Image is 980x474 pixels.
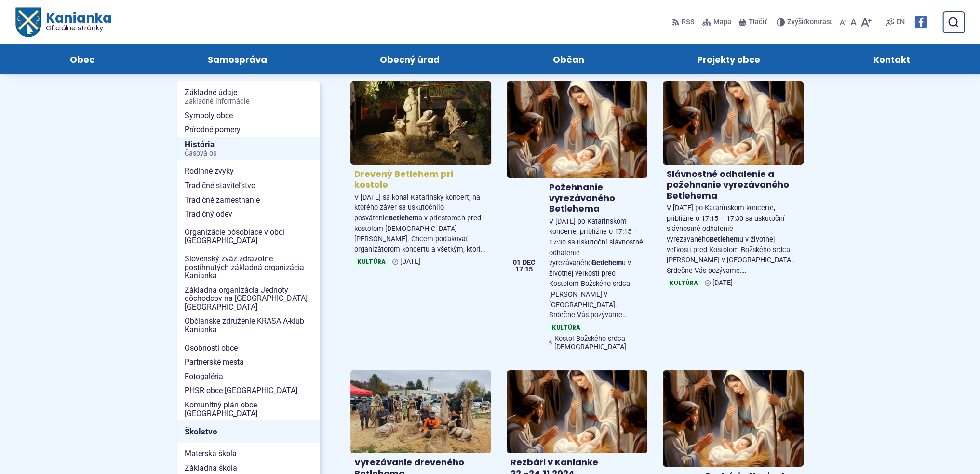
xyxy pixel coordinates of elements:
[506,44,631,74] a: Občan
[513,266,535,273] span: 17:15
[177,164,320,178] a: Rodinné zvyky
[185,193,312,207] span: Tradičné zamestnanie
[553,44,584,74] span: Občan
[185,447,312,461] span: Materská škola
[737,12,769,32] button: Tlačiť
[667,278,701,288] span: Kultúra
[354,193,485,254] span: V [DATE] sa konal Katarínsky koncert, na ktorého záver sa uskutočnilo posvätenie a v priestoroch ...
[523,259,535,266] span: dec
[185,85,312,108] span: Základné údaje
[185,424,312,439] span: Školstvo
[177,122,320,137] a: Prírodné pomery
[663,81,804,292] a: Slávnostné odhalenie a požehnanie vyrezávaného Betlehema V [DATE] po Katarínskom koncerte, pribli...
[161,44,314,74] a: Samospráva
[177,369,320,384] a: Fotogaléria
[185,369,312,384] span: Fotogaléria
[672,12,697,32] a: RSS
[787,18,806,26] span: Zvýšiť
[185,98,312,106] span: Základné informácie
[389,214,418,222] strong: Betlehem
[177,447,320,461] a: Materská škola
[513,259,521,266] span: 01
[185,150,312,158] span: Časová os
[896,16,905,28] span: EN
[185,178,312,193] span: Tradičné staviteľstvo
[15,8,40,37] img: Prejsť na domovskú stránku
[838,12,848,32] button: Zmenšiť veľkosť písma
[710,235,739,244] strong: Betlehem
[713,16,731,28] span: Mapa
[185,383,312,398] span: PHSR obce [GEOGRAPHIC_DATA]
[185,225,312,248] span: Organizácie pôsobiace v obci [GEOGRAPHIC_DATA]
[549,182,644,215] h4: Požehnanie vyrezávaného Betlehema
[682,16,695,28] span: RSS
[700,12,733,32] a: Mapa
[177,398,320,420] a: Komunitný plán obce [GEOGRAPHIC_DATA]
[185,314,312,337] span: Občianske združenie KRASA A-klub Kanianka
[873,44,910,74] span: Kontakt
[185,355,312,369] span: Partnerské mestá
[185,122,312,137] span: Prírodné pomery
[177,193,320,207] a: Tradičné zamestnanie
[185,398,312,420] span: Komunitný plán obce [GEOGRAPHIC_DATA]
[185,137,312,161] span: História
[549,217,643,319] span: V [DATE] po Katarínskom koncerte, približne o 17:15 – 17:30 sa uskutoční slávnostné odhalenie vyr...
[45,25,111,31] span: Oficiálne stránky
[40,12,111,32] span: Kanianka
[697,44,760,74] span: Projekty obce
[554,335,643,351] span: Kostol Božského srdca [DEMOGRAPHIC_DATA]
[380,44,440,74] span: Obecný úrad
[592,259,622,267] strong: Betlehem
[185,108,312,123] span: Symboly obce
[787,18,832,27] span: kontrast
[177,341,320,355] a: Osobnosti obce
[177,252,320,283] a: Slovenský zväz zdravotne postihnutých základná organizácia Kanianka
[185,283,312,314] span: Základná organizácia Jednoty dôchodcov na [GEOGRAPHIC_DATA] [GEOGRAPHIC_DATA]
[15,8,111,37] a: Logo Kanianka, prejsť na domovskú stránku.
[777,12,834,32] button: Zvýšiťkontrast
[650,44,807,74] a: Projekty obce
[177,383,320,398] a: PHSR obce [GEOGRAPHIC_DATA]
[70,44,94,74] span: Obec
[177,225,320,248] a: Organizácie pôsobiace v obci [GEOGRAPHIC_DATA]
[185,207,312,221] span: Tradičný odev
[350,81,491,271] a: Drevený Betlehem pri kostole V [DATE] sa konal Katarínsky koncert, na ktorého záver sa uskutočnil...
[177,355,320,369] a: Partnerské mestá
[177,137,320,161] a: HistóriaČasová os
[827,44,957,74] a: Kontakt
[354,169,487,190] h4: Drevený Betlehem pri kostole
[400,257,420,266] span: [DATE]
[177,85,320,108] a: Základné údajeZákladné informácie
[177,420,320,443] a: Školstvo
[333,44,487,74] a: Obecný úrad
[507,81,647,355] a: Požehnanie vyrezávaného Betlehema V [DATE] po Katarínskom koncerte, približne o 17:15 – 17:30 sa ...
[23,44,142,74] a: Obec
[549,323,583,333] span: Kultúra
[848,12,859,32] button: Nastaviť pôvodnú veľkosť písma
[177,178,320,193] a: Tradičné staviteľstvo
[177,314,320,337] a: Občianske združenie KRASA A-klub Kanianka
[749,18,767,27] span: Tlačiť
[667,169,800,202] h4: Slávnostné odhalenie a požehnanie vyrezávaného Betlehema
[177,283,320,314] a: Základná organizácia Jednoty dôchodcov na [GEOGRAPHIC_DATA] [GEOGRAPHIC_DATA]
[185,341,312,355] span: Osobnosti obce
[185,252,312,283] span: Slovenský zväz zdravotne postihnutých základná organizácia Kanianka
[859,12,873,32] button: Zväčšiť veľkosť písma
[354,257,389,267] span: Kultúra
[177,108,320,123] a: Symboly obce
[185,164,312,178] span: Rodinné zvyky
[208,44,267,74] span: Samospráva
[667,204,795,275] span: V [DATE] po Katarínskom koncerte, približne o 17:15 – 17:30 sa uskutoční slávnostné odhalenie vyr...
[712,279,733,287] span: [DATE]
[177,207,320,221] a: Tradičný odev
[914,16,927,28] img: Prejsť na Facebook stránku
[894,16,907,28] a: EN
